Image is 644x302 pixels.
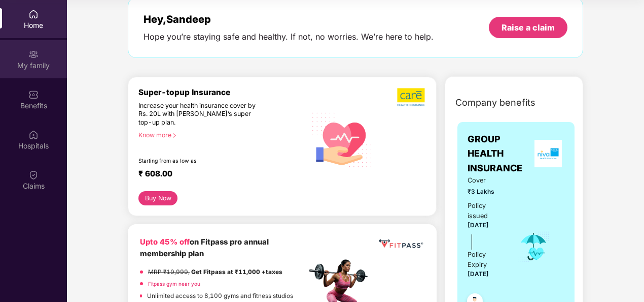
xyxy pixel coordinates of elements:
img: fppp.png [377,236,425,251]
div: Policy Expiry [468,250,504,270]
span: ₹3 Lakhs [468,187,504,197]
div: Raise a claim [502,22,555,33]
img: svg+xml;base64,PHN2ZyBpZD0iQ2xhaW0iIHhtbG5zPSJodHRwOi8vd3d3LnczLm9yZy8yMDAwL3N2ZyIgd2lkdGg9IjIwIi... [28,170,39,180]
span: right [171,133,177,138]
div: ₹ 608.00 [138,169,296,181]
span: [DATE] [468,270,489,278]
img: svg+xml;base64,PHN2ZyBpZD0iSG9tZSIgeG1sbnM9Imh0dHA6Ly93d3cudzMub3JnLzIwMDAvc3ZnIiB3aWR0aD0iMjAiIG... [28,9,39,19]
b: on Fitpass pro annual membership plan [140,237,269,258]
img: svg+xml;base64,PHN2ZyBpZD0iSG9zcGl0YWxzIiB4bWxucz0iaHR0cDovL3d3dy53My5vcmcvMjAwMC9zdmciIHdpZHRoPS... [28,130,39,140]
div: Super-topup Insurance [138,87,306,97]
a: Fitpass gym near you [148,281,200,287]
div: Increase your health insurance cover by Rs. 20L with [PERSON_NAME]’s super top-up plan. [138,102,263,127]
div: Hey, Sandeep [144,13,434,25]
img: icon [517,230,550,263]
span: GROUP HEALTH INSURANCE [468,132,531,175]
span: Company benefits [455,96,535,110]
del: MRP ₹19,999, [148,268,190,276]
div: Starting from as low as [138,158,263,165]
span: Cover [468,175,504,186]
div: Hope you’re staying safe and healthy. If not, no worries. We’re here to help. [144,32,434,42]
img: svg+xml;base64,PHN2ZyB3aWR0aD0iMjAiIGhlaWdodD0iMjAiIHZpZXdCb3g9IjAgMCAyMCAyMCIgZmlsbD0ibm9uZSIgeG... [28,49,39,59]
img: svg+xml;base64,PHN2ZyBpZD0iQmVuZWZpdHMiIHhtbG5zPSJodHRwOi8vd3d3LnczLm9yZy8yMDAwL3N2ZyIgd2lkdGg9Ij... [28,89,39,100]
span: [DATE] [468,222,489,229]
img: svg+xml;base64,PHN2ZyB4bWxucz0iaHR0cDovL3d3dy53My5vcmcvMjAwMC9zdmciIHhtbG5zOnhsaW5rPSJodHRwOi8vd3... [306,103,378,176]
b: Upto 45% off [140,237,190,247]
button: Buy Now [138,191,177,205]
div: Know more [138,131,300,138]
strong: Get Fitpass at ₹11,000 +taxes [191,268,282,276]
img: b5dec4f62d2307b9de63beb79f102df3.png [397,87,426,107]
div: Policy issued [468,201,504,221]
img: insurerLogo [534,140,562,167]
